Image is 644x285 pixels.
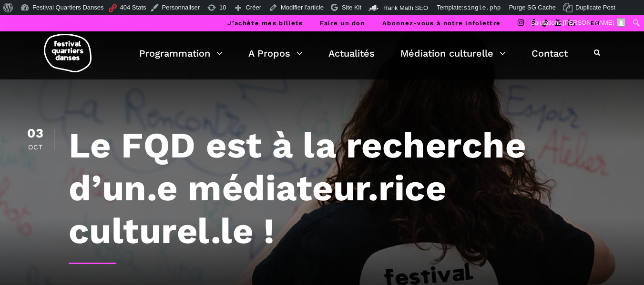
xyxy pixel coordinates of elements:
[44,34,92,72] img: logo-fqd-med
[342,4,361,11] span: Site Kit
[563,19,614,26] span: [PERSON_NAME]
[527,15,629,30] a: Salutations,
[139,45,223,61] a: Programmation
[27,144,44,150] div: Oct
[532,45,568,61] a: Contact
[227,20,303,27] a: J’achète mes billets
[328,45,375,61] a: Actualités
[69,124,618,252] h1: Le FQD est à la recherche d’un.e médiateur.rice culturel.le !
[248,45,303,61] a: A Propos
[382,20,501,27] a: Abonnez-vous à notre infolettre
[27,127,44,140] div: 03
[383,4,428,11] span: Rank Math SEO
[463,4,501,11] span: single.php
[400,45,506,61] a: Médiation culturelle
[320,20,365,27] a: Faire un don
